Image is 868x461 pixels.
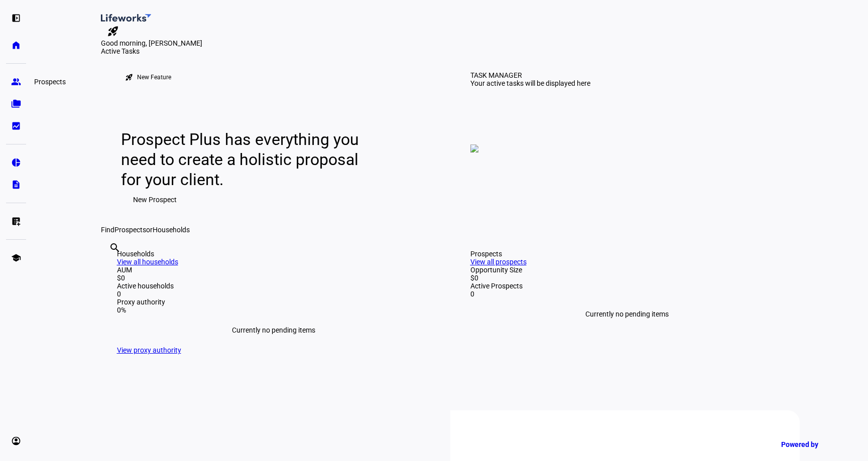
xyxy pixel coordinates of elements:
div: 0 [470,290,784,298]
eth-mat-symbol: account_circle [11,436,21,446]
mat-icon: rocket_launch [107,25,119,37]
a: View all prospects [470,258,527,266]
div: 0% [117,306,430,314]
a: View proxy authority [117,346,181,354]
div: New Feature [137,73,171,81]
eth-mat-symbol: pie_chart [11,158,21,168]
div: Proxy authority [117,298,430,306]
div: Find or [101,226,800,234]
div: Opportunity Size [470,266,784,274]
a: bid_landscape [6,116,26,136]
eth-mat-symbol: folder_copy [11,99,21,109]
div: $0 [470,274,784,282]
div: Active Tasks [101,47,800,55]
input: Enter name of prospect or household [109,255,111,267]
span: Prospects [114,226,146,234]
div: Currently no pending items [470,298,784,330]
span: Households [153,226,190,234]
div: Prospects [470,250,784,258]
mat-icon: rocket_launch [125,73,133,81]
div: $0 [117,274,430,282]
div: Households [117,250,430,258]
eth-mat-symbol: list_alt_add [11,216,21,226]
a: Powered by [776,435,853,453]
div: Active Prospects [470,282,784,290]
div: Prospect Plus has everything you need to create a holistic proposal for your client. [121,129,368,190]
div: Currently no pending items [117,314,430,346]
a: description [6,175,26,195]
div: Your active tasks will be displayed here [470,79,590,87]
eth-mat-symbol: description [11,180,21,190]
a: home [6,35,26,55]
img: empty-tasks.png [470,144,478,152]
div: AUM [117,266,430,274]
eth-mat-symbol: group [11,77,21,87]
eth-mat-symbol: left_panel_open [11,13,21,23]
a: View all households [117,258,178,266]
div: 0 [117,290,430,298]
mat-icon: search [109,242,121,254]
a: group [6,72,26,92]
div: TASK MANAGER [470,71,522,79]
eth-mat-symbol: bid_landscape [11,121,21,131]
a: pie_chart [6,152,26,173]
eth-mat-symbol: school [11,253,21,263]
button: New Prospect [121,190,189,210]
span: New Prospect [133,190,177,210]
a: folder_copy [6,94,26,114]
eth-mat-symbol: home [11,40,21,50]
div: Active households [117,282,430,290]
div: Prospects [30,76,70,88]
div: Good morning, [PERSON_NAME] [101,39,800,47]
